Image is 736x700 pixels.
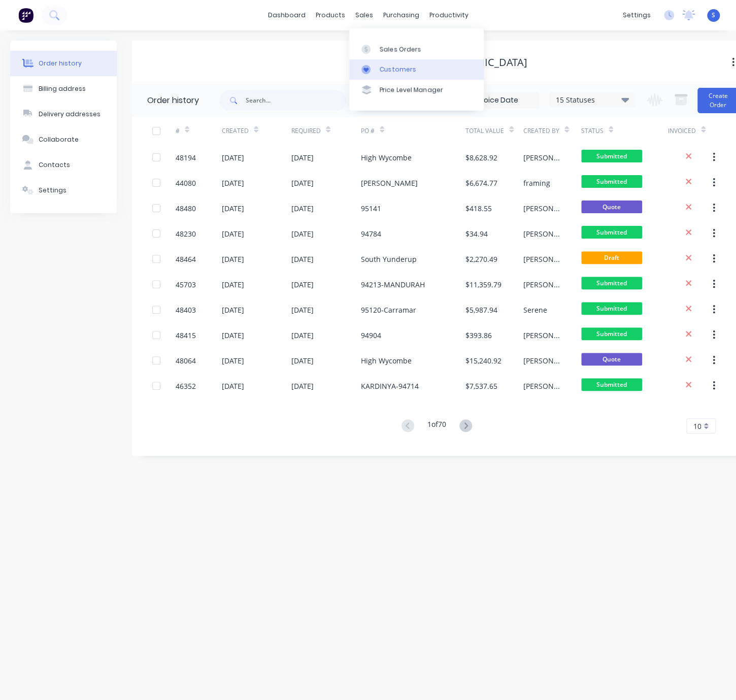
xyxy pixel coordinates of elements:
div: [PERSON_NAME] [523,330,561,341]
div: [DATE] [291,279,314,290]
div: [DATE] [222,203,244,214]
span: Quote [581,201,642,213]
span: Submitted [581,150,642,162]
div: $2,270.49 [465,254,497,264]
div: Order history [147,94,199,107]
div: Total Value [465,126,504,136]
div: 48194 [176,152,196,163]
span: Submitted [581,226,642,239]
span: Submitted [581,175,642,188]
div: [DATE] [222,228,244,239]
div: 48464 [176,254,196,264]
div: Delivery addresses [39,110,101,119]
div: [DATE] [291,305,314,315]
a: Customers [349,59,484,80]
div: 94904 [361,330,381,341]
div: Created By [523,126,559,136]
div: productivity [424,8,474,23]
div: [DATE] [222,355,244,366]
div: sales [350,8,378,23]
div: products [311,8,350,23]
input: Invoice Date [453,93,539,108]
div: Invoiced [668,117,714,145]
div: Total Value [465,117,523,145]
div: [DATE] [222,381,244,391]
div: [PERSON_NAME] [523,254,561,264]
img: Factory [18,8,34,23]
div: [DATE] [222,152,244,163]
a: Sales Orders [349,39,484,59]
div: [DATE] [222,305,244,315]
div: [DATE] [291,178,314,188]
div: [DATE] [222,254,244,264]
span: 10 [693,421,701,431]
div: Created [222,126,249,136]
span: Submitted [581,327,642,340]
div: [DATE] [291,254,314,264]
div: Settings [39,186,66,195]
div: [DATE] [222,279,244,290]
button: Settings [10,178,117,203]
div: Required [291,117,361,145]
div: [PERSON_NAME] [523,381,561,391]
div: [DATE] [291,330,314,341]
button: Delivery addresses [10,102,117,127]
div: $8,628.92 [465,152,497,163]
div: $6,674.77 [465,178,497,188]
div: 1 of 70 [427,419,446,434]
div: framing [523,178,550,188]
div: Serene [523,305,547,315]
span: S [712,11,715,20]
div: [DATE] [222,330,244,341]
span: Draft [581,251,642,264]
a: Price Level Manager [349,80,484,100]
div: $11,359.79 [465,279,501,290]
span: Submitted [581,378,642,391]
div: 94213-MANDURAH [361,279,425,290]
div: Status [581,117,668,145]
div: 45703 [176,279,196,290]
div: Created [222,117,291,145]
span: Submitted [581,302,642,315]
div: Sales Orders [380,45,421,54]
div: KARDINYA-94714 [361,381,419,391]
button: Contacts [10,152,117,178]
div: South Yunderup [361,254,417,264]
div: High Wycombe [361,152,412,163]
div: 44080 [176,178,196,188]
div: PO # [361,126,375,136]
div: $418.55 [465,203,492,214]
div: Created By [523,117,581,145]
div: 48064 [176,355,196,366]
div: PO # [361,117,465,145]
a: dashboard [263,8,311,23]
div: purchasing [378,8,424,23]
div: $5,987.94 [465,305,497,315]
div: [DATE] [222,178,244,188]
input: Search... [246,90,346,111]
div: 48480 [176,203,196,214]
div: Order history [39,59,82,68]
div: Contacts [39,160,70,170]
div: [DATE] [291,203,314,214]
div: Billing address [39,84,86,93]
div: Invoiced [668,126,696,136]
button: Order history [10,51,117,76]
div: # [176,117,222,145]
div: Status [581,126,604,136]
div: [DATE] [291,228,314,239]
div: Customers [380,65,416,74]
div: 48415 [176,330,196,341]
div: 48403 [176,305,196,315]
span: Quote [581,353,642,365]
div: $393.86 [465,330,492,341]
div: $15,240.92 [465,355,501,366]
div: $7,537.65 [465,381,497,391]
div: settings [618,8,656,23]
div: [PERSON_NAME] [523,279,561,290]
div: [DATE] [291,152,314,163]
div: 95141 [361,203,381,214]
div: # [176,126,180,136]
div: [PERSON_NAME] [361,178,418,188]
div: [PERSON_NAME] [523,355,561,366]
